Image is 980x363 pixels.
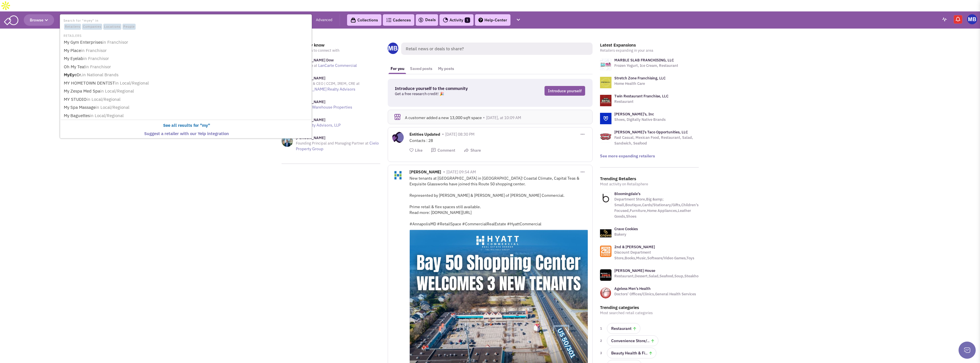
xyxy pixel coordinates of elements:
span: President & CEO | CCIM, IREM, CRE at [296,81,360,86]
p: Home Health Care [614,81,666,87]
a: MyEyeDr.in National Brands [62,71,311,79]
span: Browse [30,17,48,23]
p: Frozen Yogurt, Ice Cream, Restaurant [614,63,678,69]
p: Restaurant [614,99,668,105]
h3: [PERSON_NAME] [296,117,340,123]
span: 3 [600,350,603,356]
b: Suggest a retailer with our Yelp integration [144,131,229,136]
p: Others in your area to connect with [282,48,380,53]
a: See all results for "my" [62,122,311,129]
h3: Latest Expansions [600,43,699,48]
span: [PERSON_NAME] [409,169,441,176]
p: Doctors’ Offices/Clinics,General Health Services [614,291,696,297]
img: icon-collection-lavender-black.svg [351,17,356,23]
span: 1 [465,17,470,23]
a: Collections [347,14,381,26]
img: icon-deals.svg [418,17,424,23]
a: [PERSON_NAME] House [614,268,655,273]
p: Shoes, Digitally Native Brands [614,117,666,123]
a: My Spa Massagein Local/Regional [62,104,311,111]
p: Discount Department Store,Books,Music,Software/Video Games,Toys [614,250,699,261]
button: Share [464,148,481,153]
a: [PERSON_NAME]'s, Inc [614,112,654,117]
h3: [PERSON_NAME] [296,99,352,105]
span: in Local/Regional [87,97,120,102]
a: MY STUDIOin Local/Regional [62,96,311,103]
span: in Franchisor [85,64,111,69]
span: 1 [600,326,603,331]
span: in National Brands [82,72,118,77]
a: My posts [435,63,457,74]
span: in Franchisor [81,48,107,53]
a: My Gym Enterprisesin Franchisor [62,39,311,46]
a: Ageless Men's Health [614,286,651,291]
a: MARBLE SLAB FRANCHISING, LLC [614,58,674,63]
p: Retailers expanding in your area [600,48,699,53]
a: Cadences [383,14,414,26]
img: help.png [478,18,483,22]
span: in Local/Regional [96,105,129,110]
h3: [PERSON_NAME] [296,135,380,141]
h3: People you may know [282,43,380,48]
a: [PERSON_NAME]'s Taco Opportunities, LLC [614,130,688,135]
span: Locations [103,24,121,30]
p: Fast Casual, Mexican Food, Restaurant, Salad, Sandwich, Seafood [614,135,699,146]
span: Retailers [64,24,81,30]
a: My Zespa Med Spain Local/Regional [62,87,311,95]
span: Retail news or deals to share? [401,43,593,55]
span: in Local/Regional [90,113,124,118]
a: Saved posts [407,63,435,74]
h3: [PERSON_NAME] [296,76,380,81]
img: logo [600,131,611,142]
img: logo [600,59,611,70]
a: Oh My Tea!in Franchisor [62,63,311,71]
a: My Baguettesin Local/Regional [62,112,311,120]
a: Crave Cookies [614,226,638,231]
p: Department Store,Big &amp; Small,Boutique,Cards/Stationary/Gifts,Children's Focused,Furniture,Hom... [614,196,699,219]
a: MY HOMETOWN DENTISTin Local/Regional [62,79,311,87]
span: in Franchisor [83,56,109,61]
button: Comment [431,148,455,153]
span: in Local/Regional [100,88,134,94]
b: MyEy [64,72,74,77]
img: logo [600,113,611,124]
p: Bakery [614,232,638,237]
a: [PERSON_NAME] Realty Advisors [296,87,355,92]
button: Browse [24,14,54,26]
b: See all results for "my" [163,123,210,128]
li: Search for "myey" in [61,17,311,30]
a: My Eyelabin Franchisor [62,55,311,63]
a: Convenience Store/.. [607,335,658,346]
button: Like [409,148,423,153]
span: Entities Updated [409,132,440,138]
a: Warehouse Properties [312,105,352,110]
p: Restaurant,Dessert,Salad,Seafood,Soup,Steakhouse [614,273,704,279]
img: logo [600,95,611,106]
a: Beauty Health & Fi.. [607,348,656,358]
a: Restaurant [607,323,640,334]
img: logo [600,77,611,88]
a: Activity1 [439,14,474,26]
a: Help-Center [475,14,510,26]
a: Mac Brady [967,14,977,24]
a: My Placein Franchisor [62,47,311,55]
span: People [122,24,136,30]
h3: Trending categories [600,305,699,310]
a: For you [388,63,407,74]
a: L&B Realty Advisors, LLP [296,123,340,128]
span: [DATE] 08:30 PM [445,132,474,137]
span: Like [415,148,423,153]
li: RETAILERS [61,32,311,38]
img: Activity.png [443,17,448,23]
a: 2nd & [PERSON_NAME] [614,244,655,249]
a: Twin Restaurant Franchise, LLC [614,94,668,99]
span: 2 [600,338,603,344]
h3: Introduce yourself to the community [395,86,503,91]
div: New tenants at [GEOGRAPHIC_DATA] in [GEOGRAPHIC_DATA]! Coastal Climate, Capital Teas & Exquisite ... [409,175,588,227]
span: in Franchisor [102,39,128,45]
p: Most searched retail categories [600,310,699,316]
a: Suggest a retailer with our Yelp integration [62,130,311,138]
h3: Trending Retailers [600,176,699,181]
a: Cielo Property Group [296,141,379,151]
p: Get a free research credit! 🎉 [395,91,503,97]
